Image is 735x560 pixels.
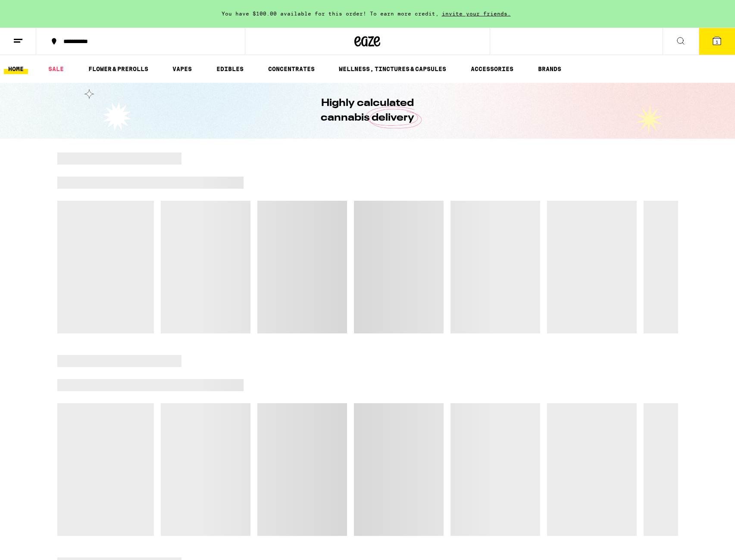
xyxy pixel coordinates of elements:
button: BRANDS [534,64,566,74]
span: You have $100.00 available for this order! To earn more credit, [222,11,439,16]
button: 1 [699,28,735,55]
a: CONCENTRATES [264,64,319,74]
span: 1 [716,39,718,44]
iframe: Opens a widget where you can find more information [679,534,726,556]
a: HOME [4,64,28,74]
a: ACCESSORIES [466,64,518,74]
a: EDIBLES [212,64,248,74]
a: VAPES [168,64,196,74]
span: invite your friends. [439,11,514,16]
a: SALE [44,64,68,74]
a: FLOWER & PREROLLS [84,64,153,74]
h1: Highly calculated cannabis delivery [297,96,439,125]
a: WELLNESS, TINCTURES & CAPSULES [335,64,450,74]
